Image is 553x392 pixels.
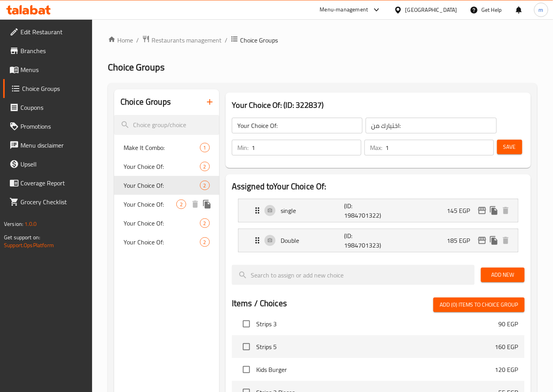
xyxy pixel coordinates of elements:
span: m [539,6,544,14]
span: Version: [4,219,23,229]
button: edit [476,235,488,246]
div: Your Choice Of:2 [114,233,219,251]
span: 2 [200,163,209,170]
h2: Assigned to Your Choice Of: [232,181,525,192]
a: Menu disclaimer [3,136,92,155]
p: 90 EGP [499,319,518,329]
li: Expand [232,196,525,226]
span: Make It Combo: [124,143,200,152]
p: 185 EGP [447,236,476,245]
span: Your Choice Of: [124,237,200,247]
span: 1.0.0 [24,219,37,229]
a: Branches [3,41,92,60]
div: Your Choice Of:2 [114,157,219,176]
p: Max: [370,143,382,152]
p: single [281,206,344,215]
span: Your Choice Of: [124,200,176,209]
span: Menu disclaimer [20,141,86,150]
span: Choice Groups [108,58,165,76]
button: delete [189,198,201,210]
div: Your Choice Of:2 [114,214,219,233]
input: search [232,265,475,285]
p: Double [281,236,344,245]
span: Coverage Report [20,178,86,188]
span: Select choice [238,361,255,378]
span: Upsell [20,159,86,169]
button: Add New [481,268,525,282]
button: duplicate [201,198,213,210]
span: Save [503,142,516,152]
span: Promotions [20,122,86,131]
span: Your Choice Of: [124,181,200,190]
span: Select choice [238,338,255,355]
div: Menu-management [320,5,368,15]
div: Choices [200,237,210,247]
p: 120 EGP [495,365,518,374]
span: 2 [200,239,209,246]
p: Min: [237,143,248,152]
a: Coverage Report [3,174,92,192]
p: 160 EGP [495,342,518,351]
span: Your Choice Of: [124,218,200,228]
span: Choice Groups [240,35,278,45]
a: Support.OpsPlatform [4,240,54,250]
a: Edit Restaurant [3,22,92,41]
span: 2 [200,220,209,227]
div: Your Choice Of:2deleteduplicate [114,195,219,214]
a: Restaurants management [142,35,222,45]
button: duplicate [488,235,500,246]
div: Your Choice Of:2 [114,176,219,195]
span: Choice Groups [22,84,86,93]
div: Choices [200,143,210,152]
button: delete [500,235,512,246]
a: Coupons [3,98,92,117]
input: search [114,115,219,135]
button: delete [500,205,512,216]
a: Upsell [3,155,92,174]
div: Expand [239,229,518,252]
span: 2 [177,201,186,208]
button: Save [497,140,522,154]
a: Choice Groups [3,79,92,98]
span: Strips 3 [256,319,499,329]
a: Home [108,35,133,45]
button: Add (0) items to choice group [433,298,525,312]
h2: Items / Choices [232,298,287,309]
h3: Your Choice Of: (ID: 322837) [232,99,525,111]
li: Expand [232,226,525,255]
p: (ID: 1984701322) [344,201,387,220]
span: Grocery Checklist [20,197,86,207]
span: Kids Burger [256,365,495,374]
span: Select choice [238,316,255,332]
div: Make It Combo:1 [114,138,219,157]
a: Promotions [3,117,92,136]
div: Choices [176,200,186,209]
span: Get support on: [4,232,40,242]
div: Choices [200,162,210,171]
div: Choices [200,218,210,228]
span: Branches [20,46,86,55]
button: duplicate [488,205,500,216]
span: Menus [20,65,86,74]
span: Add New [487,270,518,280]
span: Strips 5 [256,342,495,351]
p: 145 EGP [447,206,476,215]
a: Grocery Checklist [3,192,92,211]
span: Restaurants management [152,35,222,45]
li: / [225,35,227,45]
nav: breadcrumb [108,35,537,45]
span: Edit Restaurant [20,27,86,37]
span: Coupons [20,103,86,112]
div: Expand [239,199,518,222]
a: Menus [3,60,92,79]
span: Add (0) items to choice group [440,300,518,310]
div: Choices [200,181,210,190]
p: (ID: 1984701323) [344,231,387,250]
div: [GEOGRAPHIC_DATA] [405,6,457,14]
span: 1 [200,144,209,152]
span: Your Choice Of: [124,162,200,171]
button: edit [476,205,488,216]
h2: Choice Groups [120,96,171,108]
li: / [136,35,139,45]
span: 2 [200,182,209,189]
